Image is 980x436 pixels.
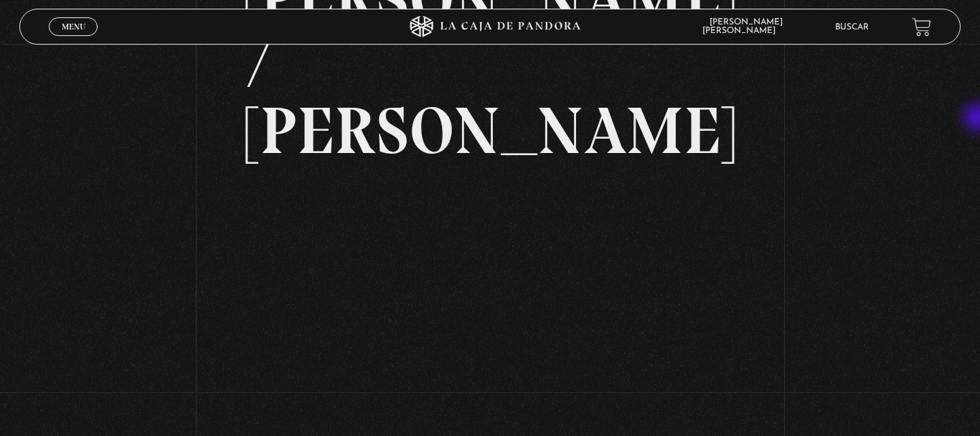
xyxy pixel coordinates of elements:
a: Buscar [835,23,869,32]
span: [PERSON_NAME] [PERSON_NAME] [702,18,790,35]
span: Menu [62,22,85,31]
span: Cerrar [57,34,90,45]
a: View your shopping cart [912,17,931,37]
